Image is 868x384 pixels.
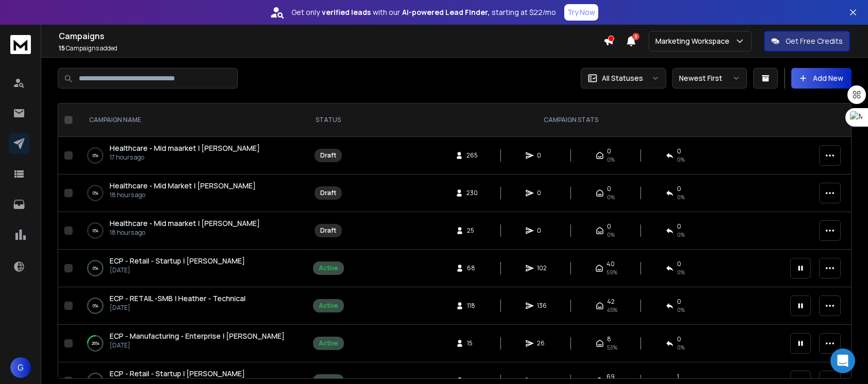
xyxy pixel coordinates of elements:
[607,343,617,352] span: 53 %
[93,188,98,198] p: 0 %
[110,266,245,274] p: [DATE]
[537,264,547,272] span: 102
[567,7,595,18] p: Try Now
[320,226,336,235] div: Draft
[402,7,490,18] strong: AI-powered Lead Finder,
[606,268,617,276] span: 59 %
[467,264,477,272] span: 68
[59,44,65,53] span: 15
[77,212,299,250] td: 0%Healthcare - Mid maarket | [PERSON_NAME]18 hours ago
[677,373,679,381] span: 1
[110,143,260,153] a: Healthcare - Mid maarket | [PERSON_NAME]
[672,68,747,89] button: Newest First
[10,357,31,378] button: G
[467,339,477,347] span: 15
[537,151,547,160] span: 0
[110,331,285,341] a: ECP - Manufacturing - Enterprise | [PERSON_NAME]
[110,143,260,153] span: Healthcare - Mid maarket | [PERSON_NAME]
[607,193,615,201] span: 0%
[93,263,98,273] p: 0 %
[677,260,681,268] span: 0
[357,103,784,137] th: CAMPAIGN STATS
[677,155,685,164] span: 0%
[677,306,685,314] span: 0 %
[677,193,685,201] span: 0%
[830,348,855,373] div: Open Intercom Messenger
[110,341,285,350] p: [DATE]
[655,36,734,46] p: Marketing Workspace
[110,218,260,228] span: Healthcare - Mid maarket | [PERSON_NAME]
[92,338,99,348] p: 26 %
[537,226,547,235] span: 0
[677,298,681,306] span: 0
[537,339,547,347] span: 26
[110,369,245,379] a: ECP - Retail - Startup | [PERSON_NAME]
[537,189,547,197] span: 0
[110,153,260,162] p: 17 hours ago
[607,306,617,314] span: 45 %
[607,231,615,239] span: 0%
[299,103,357,137] th: STATUS
[77,325,299,362] td: 26%ECP - Manufacturing - Enterprise | [PERSON_NAME][DATE]
[319,302,338,310] div: Active
[110,256,245,266] span: ECP - Retail - Startup | [PERSON_NAME]
[10,35,31,54] img: logo
[110,181,256,191] a: Healthcare - Mid Market | [PERSON_NAME]
[607,155,615,164] span: 0%
[537,302,547,310] span: 136
[564,4,598,21] button: Try Now
[677,185,681,193] span: 0
[77,137,299,174] td: 0%Healthcare - Mid maarket | [PERSON_NAME]17 hours ago
[110,229,260,237] p: 18 hours ago
[110,218,260,229] a: Healthcare - Mid maarket | [PERSON_NAME]
[677,335,681,343] span: 0
[677,268,685,276] span: 0 %
[77,174,299,212] td: 0%Healthcare - Mid Market | [PERSON_NAME]18 hours ago
[466,189,478,197] span: 230
[110,191,256,199] p: 18 hours ago
[606,373,615,381] span: 69
[322,7,371,18] strong: verified leads
[606,260,615,268] span: 40
[786,36,843,46] p: Get Free Credits
[110,256,245,266] a: ECP - Retail - Startup | [PERSON_NAME]
[59,44,603,53] p: Campaigns added
[77,103,299,137] th: CAMPAIGN NAME
[110,331,285,341] span: ECP - Manufacturing - Enterprise | [PERSON_NAME]
[291,7,556,18] p: Get only with our starting at $22/mo
[632,33,639,40] span: 3
[607,335,611,343] span: 8
[607,185,611,193] span: 0
[93,150,98,161] p: 0 %
[319,339,338,347] div: Active
[607,147,611,155] span: 0
[677,222,681,231] span: 0
[110,369,245,378] span: ECP - Retail - Startup | [PERSON_NAME]
[77,287,299,325] td: 0%ECP - RETAIL -SMB | Heather - Technical[DATE]
[602,73,643,83] p: All Statuses
[110,293,246,304] a: ECP - RETAIL -SMB | Heather - Technical
[764,31,850,51] button: Get Free Credits
[677,147,681,155] span: 0
[467,302,477,310] span: 118
[607,298,615,306] span: 42
[677,231,685,239] span: 0%
[320,189,336,197] div: Draft
[677,343,685,352] span: 0 %
[320,151,336,160] div: Draft
[319,264,338,272] div: Active
[110,304,246,312] p: [DATE]
[59,30,603,42] h1: Campaigns
[466,151,478,160] span: 265
[467,226,477,235] span: 25
[791,68,852,89] button: Add New
[93,225,98,236] p: 0 %
[93,301,98,311] p: 0 %
[607,222,611,231] span: 0
[77,250,299,287] td: 0%ECP - Retail - Startup | [PERSON_NAME][DATE]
